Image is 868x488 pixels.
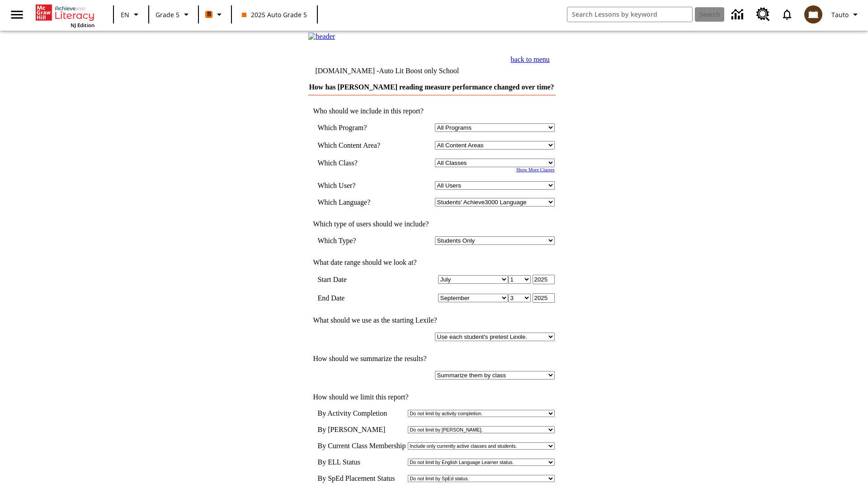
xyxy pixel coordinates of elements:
a: Notifications [775,3,799,26]
td: [DOMAIN_NAME] - [315,67,459,75]
td: By ELL Status [317,458,406,466]
td: By SpEd Placement Status [317,474,406,483]
td: By Current Class Membership [317,442,406,450]
td: By [PERSON_NAME] [317,426,406,434]
span: Tauto [831,10,849,19]
img: header [308,33,335,41]
td: Which type of users should we include? [308,220,554,228]
a: Resource Center, Will open in new tab [751,2,775,27]
img: avatar image [804,5,822,23]
span: 2025 Auto Grade 5 [242,10,307,19]
td: How should we limit this report? [308,393,554,401]
td: Which User? [317,181,397,190]
a: Show More Classes [516,167,555,172]
a: back to menu [511,56,550,63]
td: Which Language? [317,198,397,206]
a: How has [PERSON_NAME] reading measure performance changed over time? [309,83,554,91]
span: EN [121,10,129,19]
button: Open side menu [4,1,30,28]
td: By Activity Completion [317,409,406,418]
button: Language: EN, Select a language [117,6,146,23]
td: Which Class? [317,159,397,167]
nobr: Auto Lit Boost only School [379,67,459,75]
td: What date range should we look at? [308,258,554,267]
td: How should we summarize the results? [308,355,554,363]
td: Which Program? [317,123,397,132]
button: Select a new avatar [799,3,828,26]
td: Which Type? [317,236,397,245]
nobr: Which Content Area? [317,141,380,149]
td: Start Date [317,275,397,284]
span: B [207,9,211,20]
input: search field [567,7,692,22]
button: Profile/Settings [828,6,864,23]
td: Who should we include in this report? [308,107,554,115]
div: Home [36,3,94,28]
span: Grade 5 [156,10,179,19]
td: End Date [317,293,397,303]
button: Boost Class color is orange. Change class color [202,6,228,23]
td: What should we use as the starting Lexile? [308,316,554,324]
a: Data Center [726,2,751,27]
span: NJ Edition [71,22,94,28]
button: Grade: Grade 5, Select a grade [152,6,195,23]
